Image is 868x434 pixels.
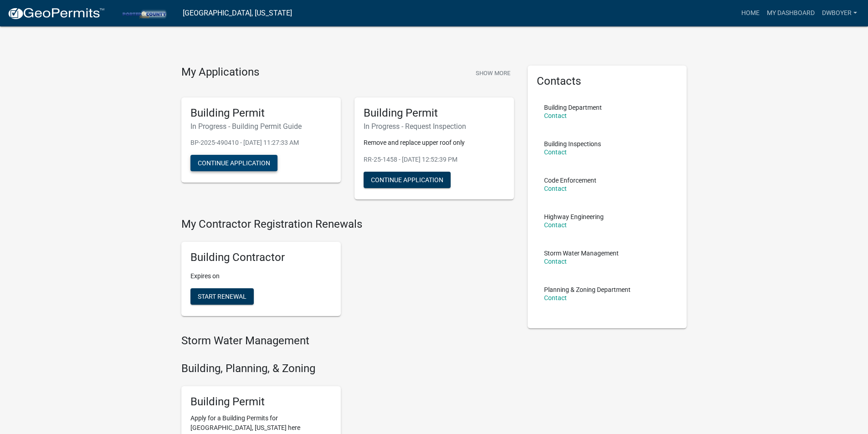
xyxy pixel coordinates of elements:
p: Planning & Zoning Department [544,286,631,293]
a: Contact [544,185,567,192]
p: Code Enforcement [544,177,596,184]
p: Expires on [190,271,332,281]
h4: My Contractor Registration Renewals [181,218,514,231]
wm-registration-list-section: My Contractor Registration Renewals [181,218,514,323]
h6: In Progress - Request Inspection [364,122,505,131]
p: RR-25-1458 - [DATE] 12:52:39 PM [364,155,505,164]
button: Continue Application [364,172,451,188]
span: Start Renewal [198,293,247,300]
button: Start Renewal [190,288,254,305]
a: Contact [544,112,567,119]
a: My Dashboard [763,5,818,22]
a: Contact [544,221,567,229]
p: Highway Engineering [544,214,604,220]
p: Storm Water Management [544,250,619,256]
a: [GEOGRAPHIC_DATA], [US_STATE] [183,5,292,21]
p: BP-2025-490410 - [DATE] 11:27:33 AM [190,138,332,148]
p: Building Department [544,104,602,111]
h4: Building, Planning, & Zoning [181,362,514,375]
h5: Building Permit [190,107,332,120]
p: Building Inspections [544,141,601,147]
p: Apply for a Building Permits for [GEOGRAPHIC_DATA], [US_STATE] here [190,414,332,433]
a: Contact [544,258,567,265]
img: Porter County, Indiana [112,7,175,19]
button: Continue Application [190,155,277,171]
h5: Building Permit [364,107,505,120]
a: dwboyer [818,5,861,22]
h4: Storm Water Management [181,334,514,347]
button: Show More [472,66,514,81]
h4: My Applications [181,66,259,79]
h5: Building Contractor [190,251,332,264]
p: Remove and replace upper roof only [364,138,505,148]
h6: In Progress - Building Permit Guide [190,122,332,131]
a: Home [738,5,763,22]
h5: Contacts [537,75,678,88]
a: Contact [544,148,567,156]
a: Contact [544,294,567,301]
h5: Building Permit [190,395,332,408]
